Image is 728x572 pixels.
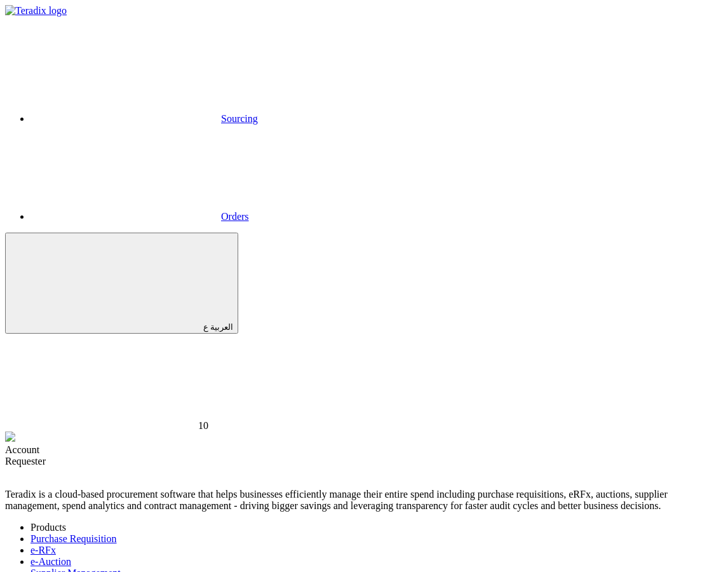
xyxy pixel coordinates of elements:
img: Teradix logo [5,5,67,17]
a: e-RFx [30,545,56,555]
a: Orders [30,211,249,222]
button: العربية ع [5,233,238,334]
div: Account [5,444,723,456]
div: Requester [5,456,723,467]
a: Sourcing [30,113,258,124]
a: e-Auction [30,556,71,567]
img: profile_test.png [5,432,15,442]
p: Teradix is a cloud-based procurement software that helps businesses efficiently manage their enti... [5,489,723,512]
li: Products [30,522,723,533]
span: العربية [210,322,233,332]
span: 10 [198,420,208,431]
a: Purchase Requisition [30,533,117,544]
span: ع [203,322,208,332]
